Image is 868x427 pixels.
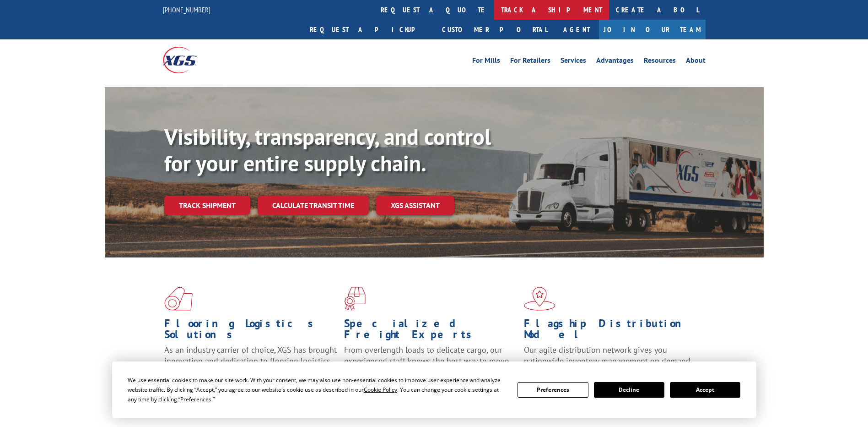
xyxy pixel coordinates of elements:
a: Track shipment [164,196,250,215]
h1: Flagship Distribution Model [524,318,697,345]
button: Accept [670,382,740,398]
img: xgs-icon-total-supply-chain-intelligence-red [164,287,193,311]
b: Visibility, transparency, and control for your entire supply chain. [164,122,491,177]
a: Customer Portal [435,20,554,39]
a: For Retailers [510,57,550,67]
a: About [686,57,706,67]
span: Preferences [180,395,211,403]
a: Resources [644,57,676,67]
p: From overlength loads to delicate cargo, our experienced staff knows the best way to move your fr... [344,345,517,385]
h1: Specialized Freight Experts [344,318,517,345]
a: Services [561,57,586,67]
a: Join Our Team [599,20,706,39]
div: We use essential cookies to make our site work. With your consent, we may also use non-essential ... [128,375,507,404]
div: Cookie Consent Prompt [112,361,756,418]
a: Agent [554,20,599,39]
span: As an industry carrier of choice, XGS has brought innovation and dedication to flooring logistics... [164,345,337,377]
button: Decline [594,382,664,398]
a: For Mills [472,57,500,67]
a: XGS ASSISTANT [376,196,454,215]
span: Cookie Policy [364,386,397,394]
img: xgs-icon-flagship-distribution-model-red [524,287,555,311]
button: Preferences [518,382,588,398]
a: Request a pickup [303,20,435,39]
a: Advantages [596,57,634,67]
span: Our agile distribution network gives you nationwide inventory management on demand. [524,345,692,366]
img: xgs-icon-focused-on-flooring-red [344,287,366,311]
h1: Flooring Logistics Solutions [164,318,337,345]
a: Calculate transit time [258,196,369,215]
a: [PHONE_NUMBER] [163,5,210,14]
